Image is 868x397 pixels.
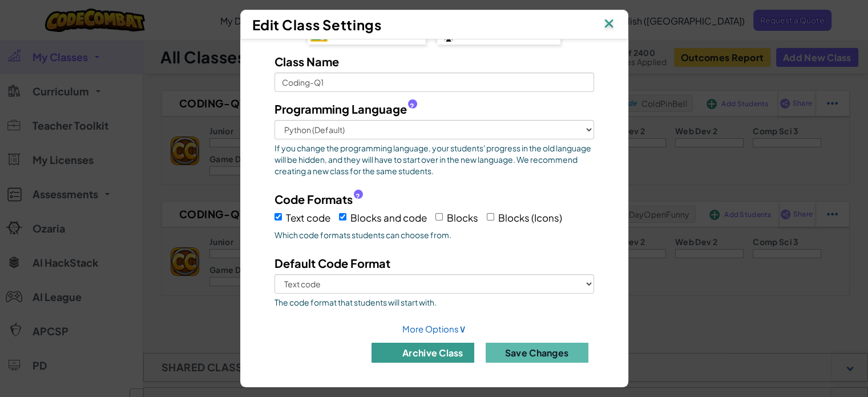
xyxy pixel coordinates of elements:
span: Blocks (Icons) [498,211,562,224]
span: Blocks and code [350,211,427,224]
span: Default Code Format [274,256,390,270]
span: ∨ [459,322,466,335]
img: IconArchive.svg [382,346,396,360]
input: Blocks [435,213,443,220]
button: archive class [372,343,474,363]
span: ? [356,192,360,201]
input: Blocks and code [339,213,346,220]
span: Which code formats students can choose from. [274,229,594,240]
span: Class Name [274,54,339,69]
span: ? [410,102,414,111]
span: Text code [286,211,330,224]
a: More Options [402,323,466,334]
span: If you change the programming language, your students' progress in the old language will be hidde... [274,142,594,177]
input: Blocks (Icons) [487,213,494,220]
span: Code Formats [274,191,353,207]
span: Programming Language [274,101,407,117]
input: Text code [274,213,282,220]
span: Blocks [447,211,478,224]
button: Save Changes [486,343,588,363]
span: The code format that students will start with. [274,296,594,308]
